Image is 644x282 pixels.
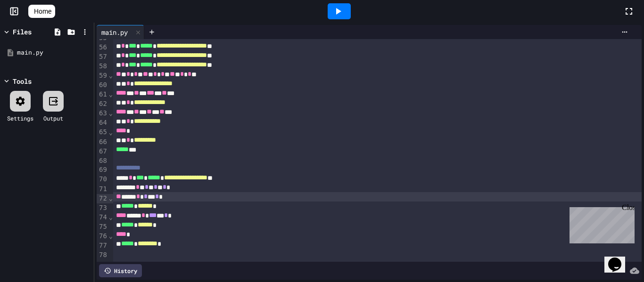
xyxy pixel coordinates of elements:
div: 67 [97,147,108,156]
div: 75 [97,222,108,232]
span: Fold line [108,72,113,79]
div: Settings [7,114,33,122]
div: Output [43,114,63,122]
span: Home [34,7,51,16]
div: 74 [97,213,108,222]
div: 57 [97,52,108,62]
div: Chat with us now!Close [4,4,65,60]
div: 78 [97,250,108,260]
div: 66 [97,137,108,147]
div: main.py [97,25,144,39]
div: 68 [97,156,108,166]
span: Fold line [108,232,113,240]
div: 59 [97,71,108,81]
div: 70 [97,175,108,184]
span: Fold line [108,109,113,117]
span: Fold line [108,90,113,98]
div: 72 [97,194,108,203]
div: 71 [97,185,108,194]
div: 69 [97,165,108,175]
div: main.py [17,48,91,57]
a: Home [28,5,55,18]
span: Fold line [108,194,113,202]
div: 61 [97,90,108,99]
div: History [99,264,142,277]
iframe: chat widget [604,244,635,273]
div: 62 [97,99,108,109]
div: Tools [13,76,32,86]
div: 60 [97,81,108,90]
div: 77 [97,241,108,250]
span: Fold line [108,129,113,136]
div: Files [13,27,32,37]
iframe: chat widget [566,203,635,243]
div: 76 [97,232,108,241]
div: 56 [97,43,108,52]
div: 64 [97,118,108,128]
div: 65 [97,128,108,137]
div: main.py [97,27,132,37]
div: 73 [97,203,108,213]
span: Fold line [108,213,113,221]
div: 58 [97,62,108,71]
div: 63 [97,109,108,118]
